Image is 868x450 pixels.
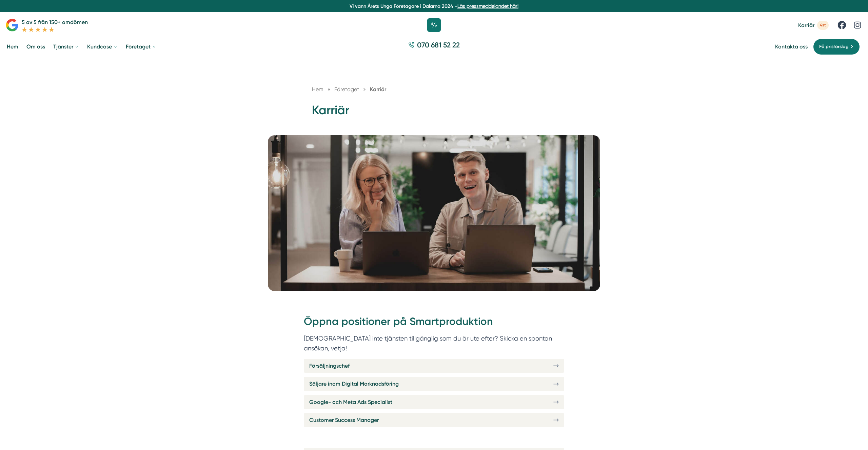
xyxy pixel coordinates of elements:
a: Customer Success Manager [304,413,564,427]
h2: Öppna positioner på Smartproduktion [304,314,564,333]
a: Kundcase [86,38,119,55]
a: Försäljningschef [304,359,564,373]
a: Säljare inom Digital Marknadsföring [304,377,564,391]
span: 4st [817,21,829,30]
p: [DEMOGRAPHIC_DATA] inte tjänsten tillgänglig som du är ute efter? Skicka en spontan ansökan, vetja! [304,333,564,353]
span: Google- och Meta Ads Specialist [309,398,392,406]
p: 5 av 5 från 150+ omdömen [22,18,88,26]
span: » [363,85,366,94]
span: Karriär [798,22,814,28]
a: Företaget [124,38,158,55]
span: 070 681 52 22 [417,40,460,50]
h1: Karriär [312,102,556,124]
span: Customer Success Manager [309,416,379,424]
a: Läs pressmeddelandet här! [457,3,518,9]
a: Kontakta oss [775,43,808,50]
a: Om oss [25,38,46,55]
a: Tjänster [52,38,80,55]
a: Google- och Meta Ads Specialist [304,395,564,409]
a: 070 681 52 22 [406,40,462,53]
a: Hem [312,86,323,93]
nav: Breadcrumb [312,85,556,94]
span: » [328,85,330,94]
span: Få prisförslag [819,43,849,50]
span: Försäljningschef [309,362,350,370]
p: Vi vann Årets Unga Företagare i Dalarna 2024 – [3,3,865,9]
a: Företaget [334,86,360,93]
span: Företaget [334,86,359,93]
a: Karriär [370,86,386,93]
img: Karriär [268,135,600,291]
span: Säljare inom Digital Marknadsföring [309,380,399,388]
a: Hem [5,38,20,55]
a: Få prisförslag [813,39,860,55]
a: Karriär 4st [798,21,829,30]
